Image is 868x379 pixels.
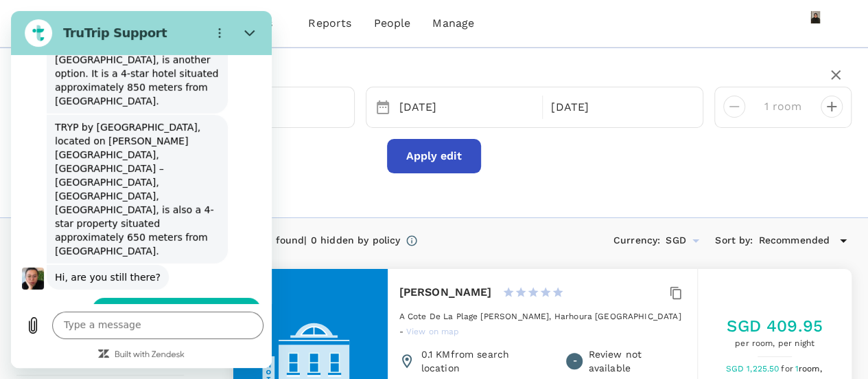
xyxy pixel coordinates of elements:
[394,94,540,121] div: [DATE]
[344,106,347,109] button: Open
[802,10,830,37] img: Azizi Ratna Yulis Mohd Zin
[613,233,660,248] h6: Currency :
[399,283,491,302] h6: [PERSON_NAME]
[11,11,272,368] iframe: Messaging window
[44,109,209,247] span: TRYP by [GEOGRAPHIC_DATA], located on [PERSON_NAME][GEOGRAPHIC_DATA], [GEOGRAPHIC_DATA] – [GEOGRA...
[795,364,824,373] span: 1
[308,15,351,32] span: Reports
[725,364,781,373] span: SGD 1,225.50
[399,312,681,321] span: A Cote De La Plage [PERSON_NAME], Harhoura [GEOGRAPHIC_DATA]
[89,292,242,306] span: ok noted.. will book accordingly
[104,340,174,349] a: Built with Zendesk: Visit the Zendesk website in a new tab
[44,1,209,97] span: [GEOGRAPHIC_DATA], located in [GEOGRAPHIC_DATA]-01, [GEOGRAPHIC_DATA], [GEOGRAPHIC_DATA], is anot...
[756,96,810,118] input: Add rooms
[373,15,410,32] span: People
[588,347,685,375] p: Review not available
[546,94,692,121] div: [DATE]
[233,233,400,248] div: 2 hotels found | 0 hidden by policy
[399,327,406,336] span: -
[572,354,576,368] span: -
[758,233,830,248] span: Recommended
[195,8,222,36] button: Options menu
[715,233,753,248] h6: Sort by :
[727,337,823,351] span: per room, per night
[799,364,822,373] span: room,
[432,15,474,32] span: Manage
[421,347,550,375] p: 0.1 KM from search location
[406,325,460,336] a: View on map
[44,259,150,273] span: Hi, are you still there?
[225,8,253,36] button: Close
[727,315,823,337] h5: SGD 409.95
[821,96,843,118] button: decrease
[781,364,795,373] span: for
[387,139,481,173] button: Apply edit
[16,8,80,39] img: Circles
[8,301,36,328] button: Upload file
[686,231,705,250] button: Open
[406,327,460,336] span: View on map
[52,14,189,30] h2: TruTrip Support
